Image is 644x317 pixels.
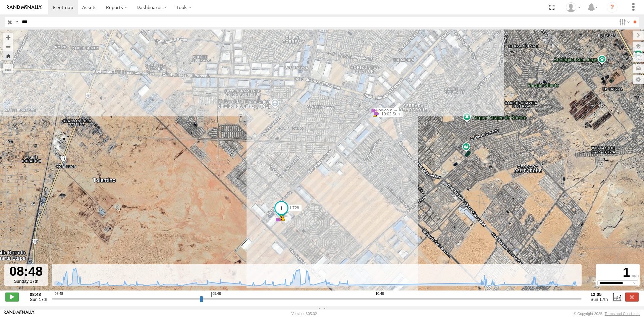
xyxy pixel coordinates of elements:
[625,293,639,301] label: Close
[3,64,13,73] label: Measure
[290,205,299,210] span: L728
[4,310,35,317] a: Visit our Website
[30,297,47,302] span: Sun 17th Aug 2025
[590,297,608,302] span: Sun 17th Aug 2025
[605,312,640,316] a: Terms and Conditions
[3,51,13,60] button: Zoom Home
[3,33,13,42] button: Zoom in
[3,42,13,51] button: Zoom out
[5,293,19,301] label: Play/Stop
[374,108,399,114] label: 09:00 Sun
[375,292,384,297] span: 10:48
[597,265,639,280] div: 1
[574,312,640,316] div: © Copyright 2025 -
[607,2,618,13] i: ?
[7,5,42,10] img: rand-logo.svg
[54,292,63,297] span: 08:48
[291,312,317,316] div: Version: 305.02
[590,292,608,297] strong: 12:05
[278,214,285,221] div: 14
[14,17,19,27] label: Search Query
[211,292,221,297] span: 09:48
[616,17,631,27] label: Search Filter Options
[633,75,644,84] label: Map Settings
[377,111,402,117] label: 10:02 Sun
[563,2,583,12] div: Roberto Garcia
[275,216,282,223] div: 6
[30,292,47,297] strong: 08:48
